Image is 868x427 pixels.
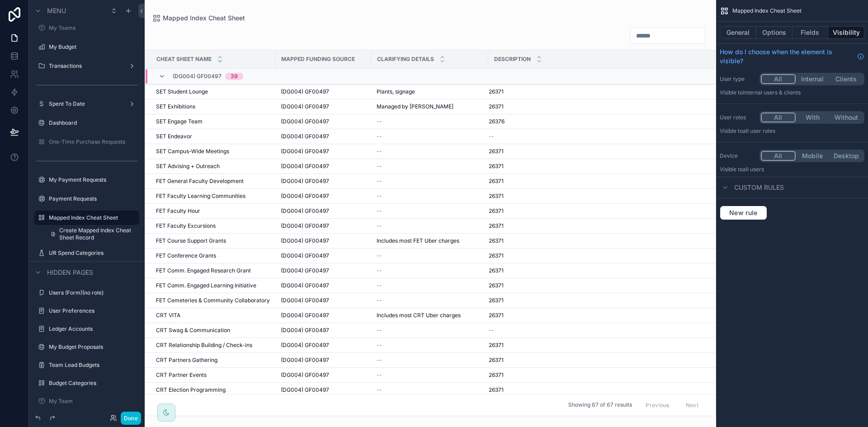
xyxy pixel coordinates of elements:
[49,43,137,51] label: My Budget
[49,195,137,202] label: Payment Requests
[829,74,863,84] button: Clients
[720,206,767,220] button: New rule
[761,113,796,122] button: All
[49,343,137,351] label: My Budget Proposals
[732,7,802,14] span: Mapped Index Cheat Sheet
[720,152,756,160] label: Device
[49,138,137,145] label: One-Time Purchase Requests
[47,6,66,15] span: Menu
[173,73,222,80] span: (DG004) GF00497
[377,56,434,63] span: Clarifying Details
[156,56,212,63] span: Cheat Sheet Name
[49,380,137,387] label: Budget Categories
[761,151,796,161] button: All
[796,113,830,122] button: With
[49,398,137,405] label: My Team
[743,89,801,96] span: Internal users & clients
[720,166,864,173] p: Visible to
[49,361,137,369] label: Team Lead Budgets
[49,249,137,257] label: UR Spend Categories
[59,227,134,241] span: Create Mapped Index Cheat Sheet Record
[829,113,863,122] button: Without
[756,26,793,39] button: Options
[720,127,864,135] p: Visible to
[49,119,137,127] label: Dashboard
[47,268,93,277] span: Hidden pages
[720,47,854,66] span: How do I choose when the element is visible?
[829,151,863,161] button: Desktop
[281,56,355,63] span: Mapped Funding Source
[494,56,531,63] span: Description
[720,47,864,66] a: How do I choose when the element is visible?
[761,74,796,84] button: All
[49,62,125,70] label: Transactions
[49,24,137,32] label: My Teams
[828,26,864,39] button: Visibility
[568,402,632,409] span: Showing 67 of 67 results
[231,73,238,80] div: 39
[720,114,756,121] label: User roles
[743,166,764,173] span: all users
[726,209,761,217] span: New rule
[720,89,864,96] p: Visible to
[45,227,139,241] a: Create Mapped Index Cheat Sheet Record
[49,100,125,108] label: Spent To Date
[720,75,756,83] label: User type
[743,127,775,134] span: All user roles
[796,74,830,84] button: Internal
[49,307,137,314] label: User Preferences
[793,26,829,39] button: Fields
[49,214,134,221] label: Mapped Index Cheat Sheet
[121,412,141,425] button: Done
[734,183,784,192] span: Custom rules
[720,26,756,39] button: General
[49,325,137,333] label: Ledger Accounts
[49,176,137,183] label: My Payment Requests
[49,289,137,296] label: Users (Form)(no role)
[796,151,830,161] button: Mobile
